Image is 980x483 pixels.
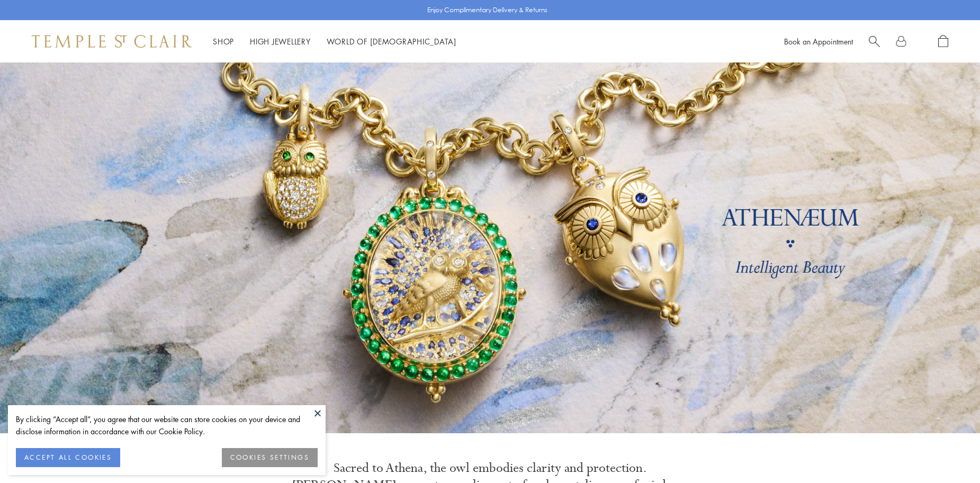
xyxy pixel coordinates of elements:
img: Temple St. Clair [32,35,192,48]
div: By clicking “Accept all”, you agree that our website can store cookies on your device and disclos... [16,413,318,437]
p: Enjoy Complimentary Delivery & Returns [427,5,547,15]
button: COOKIES SETTINGS [222,448,318,467]
a: World of [DEMOGRAPHIC_DATA]World of [DEMOGRAPHIC_DATA] [327,36,456,47]
a: ShopShop [213,36,234,47]
a: Search [869,35,880,48]
a: Book an Appointment [784,36,853,47]
a: High JewelleryHigh Jewellery [250,36,311,47]
nav: Main navigation [213,35,456,48]
a: Open Shopping Bag [938,35,948,48]
button: ACCEPT ALL COOKIES [16,448,120,467]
